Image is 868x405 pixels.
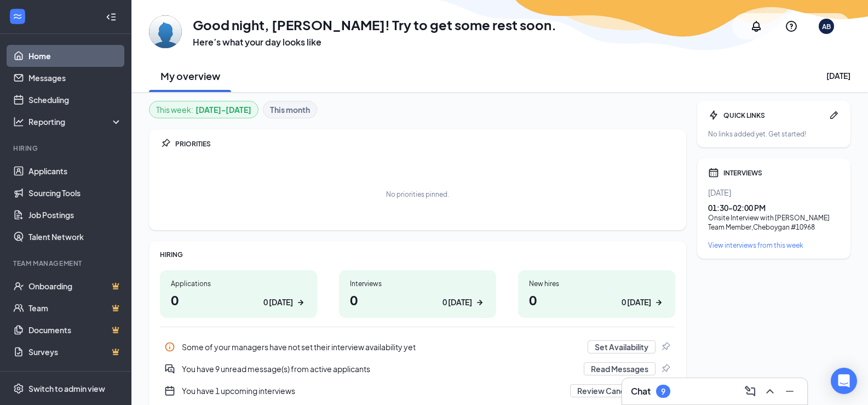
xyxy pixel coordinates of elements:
[708,129,840,139] div: No links added yet. Get started!
[28,297,122,319] a: TeamCrown
[13,259,120,268] div: Team Management
[783,385,796,398] svg: Minimize
[13,116,24,127] svg: Analysis
[193,36,556,48] h3: Here’s what your day looks like
[175,139,675,149] div: PRIORITIES
[723,111,824,120] div: QUICK LINKS
[750,20,763,33] svg: Notifications
[588,340,656,353] button: Set Availability
[28,160,122,182] a: Applicants
[661,387,665,396] div: 9
[160,358,675,380] div: You have 9 unread message(s) from active applicants
[160,270,317,318] a: Applications00 [DATE]ArrowRight
[763,385,777,398] svg: ChevronUp
[708,223,840,232] div: Team Member , Cheboygan #10968
[171,279,306,288] div: Applications
[106,12,117,22] svg: Collapse
[829,110,840,121] svg: Pen
[386,190,449,199] div: No priorities pinned.
[653,297,664,308] svg: ArrowRight
[28,204,122,226] a: Job Postings
[160,380,675,402] div: You have 1 upcoming interviews
[164,363,175,374] svg: DoubleChatActive
[761,383,779,400] button: ChevronUp
[723,168,840,178] div: INTERVIEWS
[708,187,840,198] div: [DATE]
[12,11,23,22] svg: WorkstreamLogo
[164,385,175,396] svg: CalendarNew
[182,363,577,374] div: You have 9 unread message(s) from active applicants
[785,20,798,33] svg: QuestionInfo
[28,341,122,363] a: SurveysCrown
[529,290,664,309] h1: 0
[193,15,556,34] h1: Good night, [PERSON_NAME]! Try to get some rest soon.
[28,275,122,297] a: OnboardingCrown
[13,383,24,394] svg: Settings
[622,296,651,308] div: 0 [DATE]
[350,279,485,288] div: Interviews
[164,341,175,352] svg: Info
[570,384,656,397] button: Review Candidates
[529,279,664,288] div: New hires
[149,15,182,48] img: Amy Brake
[160,138,171,149] svg: Pin
[160,336,675,358] a: InfoSome of your managers have not set their interview availability yetSet AvailabilityPin
[160,69,220,83] h2: My overview
[708,213,840,223] div: Onsite Interview with [PERSON_NAME]
[171,290,306,309] h1: 0
[270,104,310,116] b: This month
[28,89,122,111] a: Scheduling
[708,110,719,121] svg: Bolt
[831,368,857,394] div: Open Intercom Messenger
[708,241,840,250] a: View interviews from this week
[781,383,798,400] button: Minimize
[13,144,120,153] div: Hiring
[182,385,564,396] div: You have 1 upcoming interviews
[631,385,651,397] h3: Chat
[442,296,472,308] div: 0 [DATE]
[295,297,306,308] svg: ArrowRight
[182,341,581,352] div: Some of your managers have not set their interview availability yet
[160,380,675,402] a: CalendarNewYou have 1 upcoming interviewsReview CandidatesPin
[339,270,496,318] a: Interviews00 [DATE]ArrowRight
[28,319,122,341] a: DocumentsCrown
[708,202,840,213] div: 01:30 - 02:00 PM
[584,362,656,375] button: Read Messages
[28,226,122,248] a: Talent Network
[474,297,485,308] svg: ArrowRight
[156,104,251,116] div: This week :
[28,116,123,127] div: Reporting
[741,383,759,400] button: ComposeMessage
[263,296,293,308] div: 0 [DATE]
[822,22,831,31] div: AB
[160,358,675,380] a: DoubleChatActiveYou have 9 unread message(s) from active applicantsRead MessagesPin
[28,45,122,67] a: Home
[160,336,675,358] div: Some of your managers have not set their interview availability yet
[826,70,850,81] div: [DATE]
[660,341,671,352] svg: Pin
[160,250,675,259] div: HIRING
[28,182,122,204] a: Sourcing Tools
[518,270,675,318] a: New hires00 [DATE]ArrowRight
[708,167,719,178] svg: Calendar
[350,290,485,309] h1: 0
[196,104,251,116] b: [DATE] - [DATE]
[660,363,671,374] svg: Pin
[744,385,757,398] svg: ComposeMessage
[28,67,122,89] a: Messages
[28,383,105,394] div: Switch to admin view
